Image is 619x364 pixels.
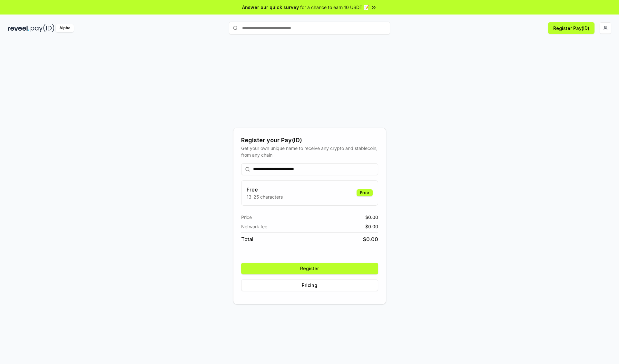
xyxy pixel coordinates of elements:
[241,235,253,243] span: Total
[241,136,378,145] div: Register your Pay(ID)
[247,186,283,193] h3: Free
[56,24,74,32] div: Alpha
[357,189,373,196] div: Free
[8,24,29,32] img: reveel_dark
[548,22,594,34] button: Register Pay(ID)
[363,235,378,243] span: $ 0.00
[365,223,378,230] span: $ 0.00
[365,214,378,221] span: $ 0.00
[242,4,299,11] span: Answer our quick survey
[241,223,267,230] span: Network fee
[241,263,378,274] button: Register
[241,145,378,158] div: Get your own unique name to receive any crypto and stablecoin, from any chain
[241,214,252,221] span: Price
[241,280,378,291] button: Pricing
[300,4,369,11] span: for a chance to earn 10 USDT 📝
[247,193,283,200] p: 13-25 characters
[31,24,54,32] img: pay_id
